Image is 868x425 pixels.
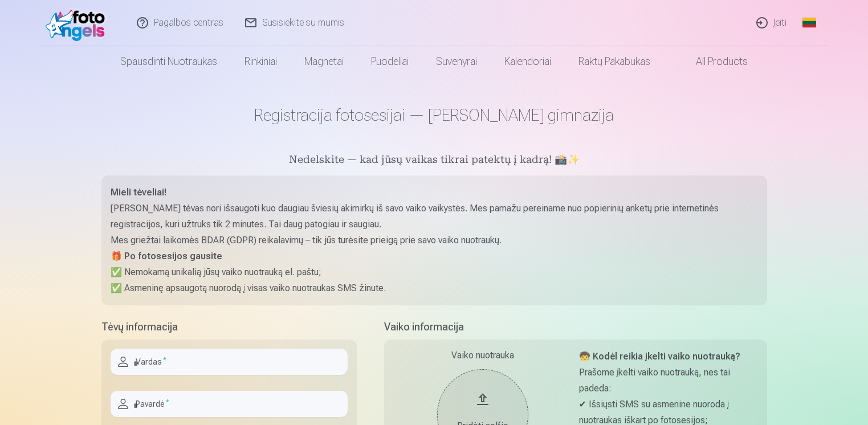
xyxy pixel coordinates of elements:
strong: 🎁 Po fotosesijos gausite [111,251,222,261]
img: /fa2 [46,5,111,41]
strong: 🧒 Kodėl reikia įkelti vaiko nuotrauką? [579,351,740,362]
div: Vaiko nuotrauka [393,349,572,362]
h5: Tėvų informacija [101,319,357,335]
a: Spausdinti nuotraukas [107,46,231,77]
p: Mes griežtai laikomės BDAR (GDPR) reikalavimų – tik jūs turėsite prieigą prie savo vaiko nuotraukų. [111,232,758,248]
a: Raktų pakabukas [565,46,664,77]
p: ✅ Nemokamą unikalią jūsų vaiko nuotrauką el. paštu; [111,264,758,280]
a: Puodeliai [357,46,422,77]
h5: Vaiko informacija [384,319,767,335]
a: Kalendoriai [491,46,565,77]
h1: Registracija fotosesijai — [PERSON_NAME] gimnazija [101,105,767,125]
a: Suvenyrai [422,46,491,77]
a: Rinkiniai [231,46,291,77]
h5: Nedelskite — kad jūsų vaikas tikrai patektų į kadrą! 📸✨ [101,153,767,169]
p: ✅ Asmeninę apsaugotą nuorodą į visas vaiko nuotraukas SMS žinute. [111,280,758,296]
a: Magnetai [291,46,357,77]
a: All products [664,46,761,77]
p: [PERSON_NAME] tėvas nori išsaugoti kuo daugiau šviesių akimirkų iš savo vaiko vaikystės. Mes pama... [111,201,758,232]
p: Prašome įkelti vaiko nuotrauką, nes tai padeda: [579,365,758,397]
strong: Mieli tėveliai! [111,187,166,198]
